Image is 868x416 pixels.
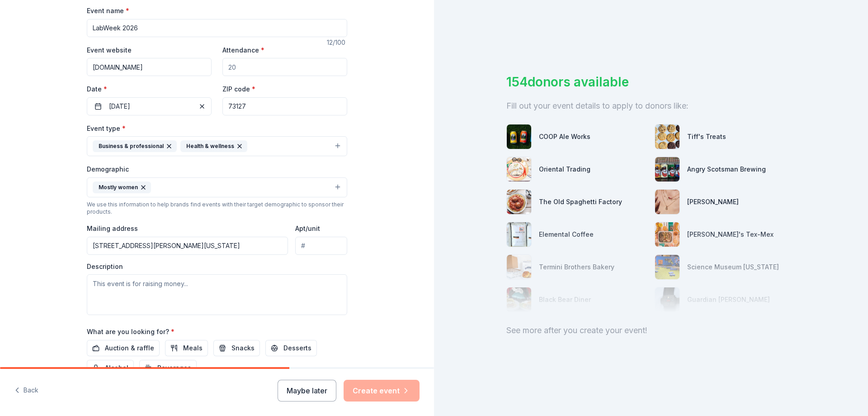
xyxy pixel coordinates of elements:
img: photo for COOP Ale Works [507,124,531,149]
div: 12 /100 [327,37,347,48]
div: Oriental Trading [539,164,590,175]
label: What are you looking for? [87,327,175,336]
div: Tiff's Treats [687,131,726,142]
span: Snacks [231,343,255,354]
input: # [295,237,347,255]
img: photo for Oriental Trading [507,157,531,182]
img: photo for Angry Scotsman Brewing [655,157,679,182]
img: photo for Kendra Scott [655,190,679,214]
button: Alcohol [87,360,134,376]
input: 12345 (U.S. only) [222,97,347,115]
button: Mostly women [87,177,347,197]
span: Meals [183,343,203,354]
button: Back [14,381,38,400]
button: Beverages [139,360,197,376]
div: The Old Spaghetti Factory [539,196,622,207]
button: Maybe later [278,380,336,402]
button: Desserts [265,340,317,356]
span: Beverages [157,363,191,373]
div: Health & wellness [180,140,247,152]
div: [PERSON_NAME] [687,196,739,207]
label: Event type [87,124,126,133]
button: Business & professionalHealth & wellness [87,136,347,156]
label: Demographic [87,165,129,174]
input: Spring Fundraiser [87,19,347,37]
span: Desserts [283,343,311,354]
div: Angry Scotsman Brewing [687,164,766,175]
div: Fill out your event details to apply to donors like: [506,99,796,113]
input: 20 [222,58,347,76]
span: Auction & raffle [105,343,154,354]
label: Apt/unit [295,224,320,233]
label: Date [87,85,212,94]
button: Meals [165,340,208,356]
label: Event name [87,6,129,15]
label: Event website [87,46,132,55]
div: Mostly women [93,182,151,193]
div: 154 donors available [506,72,796,91]
button: Auction & raffle [87,340,160,356]
button: [DATE] [87,97,212,115]
label: ZIP code [222,85,255,94]
input: Enter a US address [87,237,288,255]
label: Attendance [222,46,264,55]
label: Mailing address [87,224,138,233]
label: Description [87,262,123,271]
div: Business & professional [93,140,177,152]
div: We use this information to help brands find events with their target demographic to sponsor their... [87,201,347,215]
img: photo for The Old Spaghetti Factory [507,190,531,214]
input: https://www... [87,58,212,76]
img: photo for Tiff's Treats [655,124,679,149]
span: Alcohol [105,363,128,373]
div: See more after you create your event! [506,323,796,338]
button: Snacks [213,340,260,356]
div: COOP Ale Works [539,131,590,142]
